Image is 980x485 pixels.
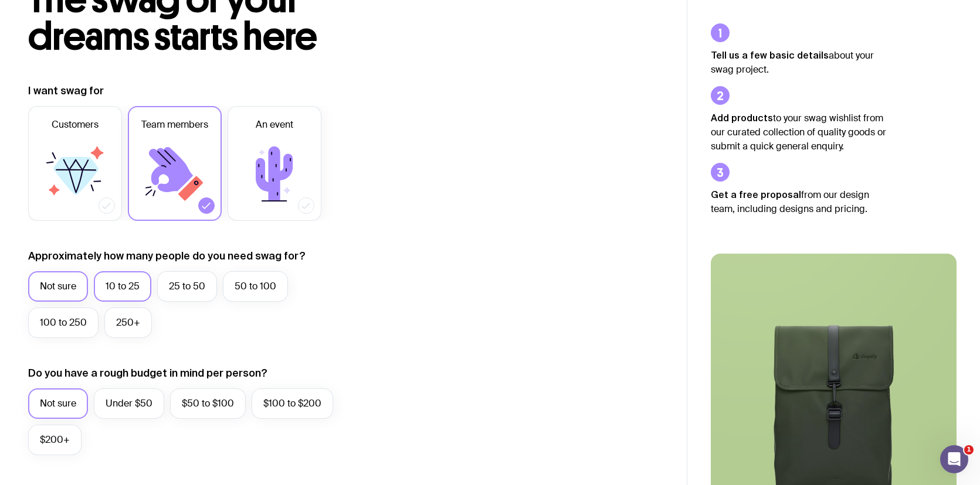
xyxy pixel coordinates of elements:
label: 50 to 100 [223,271,288,302]
strong: Get a free proposal [711,189,801,200]
label: $200+ [28,425,82,455]
label: Do you have a rough budget in mind per person? [28,366,267,380]
p: from our design team, including designs and pricing. [711,187,887,216]
label: 100 to 250 [28,308,99,338]
label: $100 to $200 [252,388,333,419]
iframe: Intercom live chat [940,445,968,473]
label: Not sure [28,271,88,302]
label: I want swag for [28,84,104,98]
p: to your swag wishlist from our curated collection of quality goods or submit a quick general enqu... [711,111,887,153]
strong: Tell us a few basic details [711,50,829,60]
span: An event [256,118,293,132]
label: Under $50 [94,388,164,419]
label: Approximately how many people do you need swag for? [28,249,306,263]
label: 250+ [104,308,152,338]
span: Customers [52,118,99,132]
label: 10 to 25 [94,271,151,302]
p: about your swag project. [711,48,887,77]
label: Not sure [28,388,88,419]
label: 25 to 50 [157,271,217,302]
span: 1 [964,445,974,455]
strong: Add products [711,112,773,123]
label: $50 to $100 [170,388,246,419]
span: Team members [141,118,208,132]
